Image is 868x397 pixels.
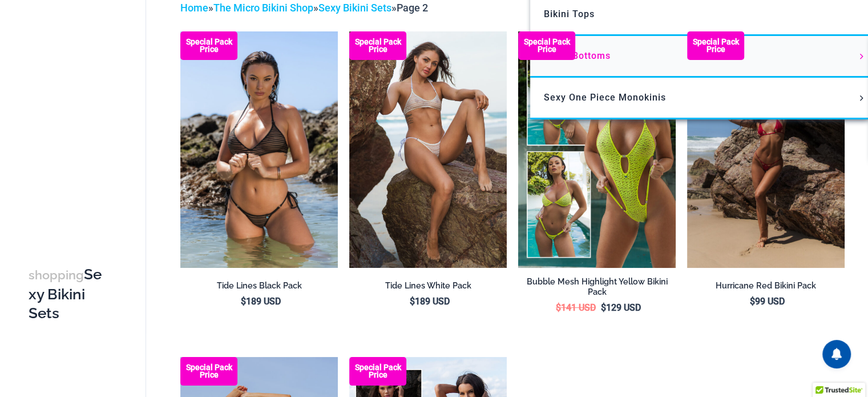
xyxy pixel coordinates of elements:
[518,31,676,268] img: Bubble Mesh Ultimate (3)
[349,280,507,295] a: Tide Lines White Pack
[180,364,237,379] b: Special Pack Price
[410,296,415,307] span: $
[687,31,845,268] img: Hurricane Red 3277 Tri Top 4277 Thong Bottom 05
[518,276,676,302] a: Bubble Mesh Highlight Yellow Bikini Pack
[687,38,744,53] b: Special Pack Price
[318,2,391,14] a: Sexy Bikini Sets
[349,280,507,291] h2: Tide Lines White Pack
[213,2,313,14] a: The Micro Bikini Shop
[518,31,676,268] a: Bubble Mesh Ultimate (3) Bubble Mesh Highlight Yellow 309 Tri Top 469 Thong 05Bubble Mesh Highlig...
[349,364,406,379] b: Special Pack Price
[180,31,338,268] a: Tide Lines Black 350 Halter Top 470 Thong 04 Tide Lines Black 350 Halter Top 470 Thong 03Tide Lin...
[544,92,666,103] span: Sexy One Piece Monokinis
[750,296,755,307] span: $
[410,296,450,307] bdi: 189 USD
[544,50,611,61] span: Bikini Bottoms
[29,265,106,323] h3: Sexy Bikini Sets
[687,31,845,268] a: Hurricane Red 3277 Tri Top 4277 Thong Bottom 05 Hurricane Red 3277 Tri Top 4277 Thong Bottom 06Hu...
[687,280,845,295] a: Hurricane Red Bikini Pack
[29,1,131,230] iframe: TrustedSite Certified
[518,276,676,298] h2: Bubble Mesh Highlight Yellow Bikini Pack
[397,2,428,14] span: Page 2
[180,38,237,53] b: Special Pack Price
[855,54,868,59] span: Menu Toggle
[180,2,428,14] span: » » »
[750,296,785,307] bdi: 99 USD
[687,280,845,291] h2: Hurricane Red Bikini Pack
[180,31,338,268] img: Tide Lines Black 350 Halter Top 470 Thong 04
[556,302,596,313] bdi: 141 USD
[556,302,561,313] span: $
[349,31,507,268] a: Tide Lines White 350 Halter Top 470 Thong 05 Tide Lines White 350 Halter Top 470 Thong 03Tide Lin...
[180,2,208,14] a: Home
[241,296,246,307] span: $
[855,95,868,101] span: Menu Toggle
[601,302,606,313] span: $
[349,38,406,53] b: Special Pack Price
[29,268,84,282] span: shopping
[518,38,575,53] b: Special Pack Price
[544,9,595,19] span: Bikini Tops
[180,280,338,291] h2: Tide Lines Black Pack
[349,31,507,268] img: Tide Lines White 350 Halter Top 470 Thong 05
[241,296,281,307] bdi: 189 USD
[601,302,641,313] bdi: 129 USD
[180,280,338,295] a: Tide Lines Black Pack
